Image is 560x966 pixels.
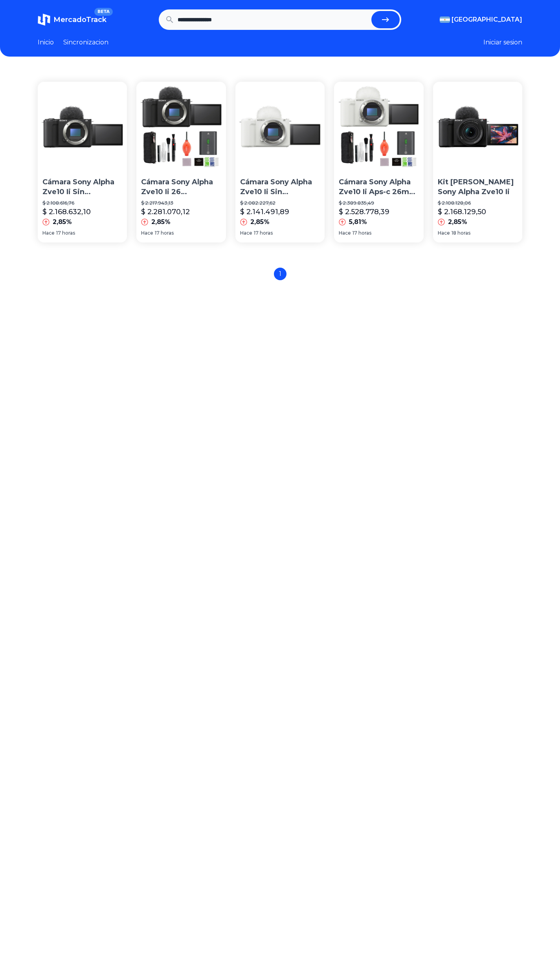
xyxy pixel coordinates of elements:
[151,217,171,227] p: 2,85%
[53,15,106,24] span: MercadoTrack
[42,206,91,217] p: $ 2.168.632,10
[42,200,122,206] p: $ 2.108.616,76
[440,17,450,23] img: Argentina
[438,177,518,197] p: Kit [PERSON_NAME] Sony Alpha Zve10 Ii
[339,200,419,206] p: $ 2.389.835,49
[438,230,450,236] span: Hace
[38,38,54,47] a: Inicio
[56,230,75,236] span: 17 horas
[38,82,127,242] a: Cámara Sony Alpha Zve10 Ii Sin Espejo Aps-c 26mpCámara Sony Alpha Zve10 Ii Sin [PERSON_NAME] Aps-...
[452,230,470,236] span: 18 horas
[38,13,106,26] a: MercadoTrackBETA
[452,15,522,24] span: [GEOGRAPHIC_DATA]
[250,217,270,227] p: 2,85%
[155,230,174,236] span: 17 horas
[136,82,226,171] img: Cámara Sony Alpha Zve10 Ii 26 Megapíxeles Aps-c 4k60p Uhd
[141,206,190,217] p: $ 2.281.070,12
[240,230,252,236] span: Hace
[339,230,351,236] span: Hace
[334,82,423,171] img: Cámara Sony Alpha Zve10 Ii Aps-c 26mp 4k60p Blanca
[339,177,419,197] p: Cámara Sony Alpha Zve10 Ii Aps-c 26mp 4k60p [PERSON_NAME]
[53,217,72,227] p: 2,85%
[339,206,389,217] p: $ 2.528.778,39
[63,38,108,47] a: Sincronizacion
[94,8,113,16] span: BETA
[42,230,55,236] span: Hace
[38,13,50,26] img: MercadoTrack
[334,82,423,242] a: Cámara Sony Alpha Zve10 Ii Aps-c 26mp 4k60p BlancaCámara Sony Alpha Zve10 Ii Aps-c 26mp 4k60p [PE...
[240,177,320,197] p: Cámara Sony Alpha Zve10 Ii Sin [PERSON_NAME] Aps-c 26mp
[141,200,221,206] p: $ 2.217.943,13
[440,15,522,24] button: [GEOGRAPHIC_DATA]
[240,200,320,206] p: $ 2.082.227,62
[438,200,518,206] p: $ 2.108.128,06
[141,230,153,236] span: Hace
[433,82,522,242] a: Kit De Cámara Sony Alpha Zve10 IiKit [PERSON_NAME] Sony Alpha Zve10 Ii$ 2.108.128,06$ 2.168.129,5...
[136,82,226,242] a: Cámara Sony Alpha Zve10 Ii 26 Megapíxeles Aps-c 4k60p UhdCámara Sony Alpha Zve10 Ii 26 Megapíxele...
[141,177,221,197] p: Cámara Sony Alpha Zve10 Ii 26 Megapíxeles Aps-c 4k60p Uhd
[240,206,289,217] p: $ 2.141.491,89
[353,230,371,236] span: 17 horas
[349,217,367,227] p: 5,81%
[448,217,467,227] p: 2,85%
[38,82,127,171] img: Cámara Sony Alpha Zve10 Ii Sin Espejo Aps-c 26mp
[235,82,325,242] a: Cámara Sony Alpha Zve10 Ii Sin Espejo Aps-c 26mpCámara Sony Alpha Zve10 Ii Sin [PERSON_NAME] Aps-...
[235,82,325,171] img: Cámara Sony Alpha Zve10 Ii Sin Espejo Aps-c 26mp
[433,82,522,171] img: Kit De Cámara Sony Alpha Zve10 Ii
[438,206,486,217] p: $ 2.168.129,50
[42,177,122,197] p: Cámara Sony Alpha Zve10 Ii Sin [PERSON_NAME] Aps-c 26mp
[254,230,273,236] span: 17 horas
[483,38,522,47] button: Iniciar sesion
